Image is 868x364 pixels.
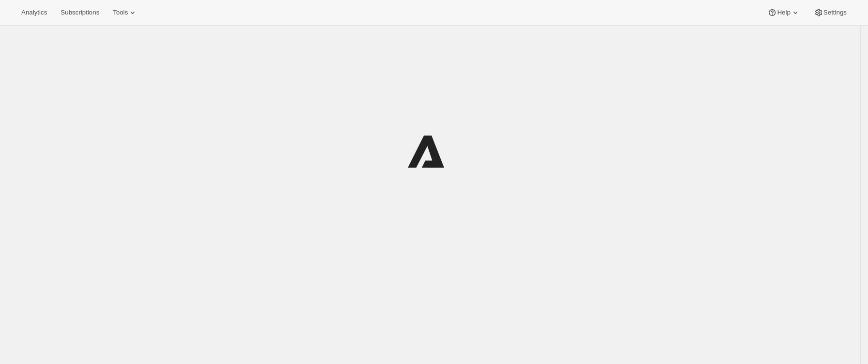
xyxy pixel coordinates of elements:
button: Subscriptions [55,6,105,19]
button: Tools [107,6,143,19]
span: Help [777,9,790,16]
span: Subscriptions [60,9,99,16]
button: Help [762,6,806,19]
span: Tools [113,9,128,16]
span: Analytics [21,9,47,16]
button: Analytics [15,6,53,19]
span: Settings [823,9,847,16]
button: Settings [808,6,853,19]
